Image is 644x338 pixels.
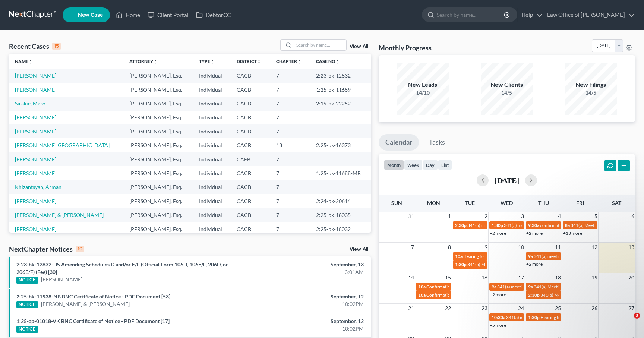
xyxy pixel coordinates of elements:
span: 10a [455,253,463,259]
button: month [384,160,404,170]
td: Individual [193,138,231,152]
h3: Monthly Progress [379,43,432,52]
span: 21 [407,304,415,313]
span: New Case [78,12,103,18]
i: unfold_more [153,60,158,64]
a: Law Office of [PERSON_NAME] [543,8,635,22]
div: September, 13 [253,261,363,268]
input: Search by name... [294,40,346,50]
a: [PERSON_NAME] [15,226,56,232]
a: [PERSON_NAME][GEOGRAPHIC_DATA] [15,142,110,148]
a: View All [350,247,368,252]
td: CACB [231,138,270,152]
span: 3 [520,212,525,221]
a: +5 more [490,322,506,328]
div: NOTICE [16,277,38,284]
td: Individual [193,97,231,110]
td: 7 [270,97,310,110]
a: [PERSON_NAME] [15,198,56,204]
span: 5 [594,212,598,221]
span: Tue [465,200,475,206]
i: unfold_more [297,60,302,64]
i: unfold_more [28,60,33,64]
a: [PERSON_NAME] & [PERSON_NAME] [41,300,130,308]
td: [PERSON_NAME], Esq. [123,180,193,194]
td: 2:25-bk-18035 [310,208,371,222]
div: NOTICE [16,301,38,308]
td: CACB [231,166,270,180]
a: 2:23-bk-12832-DS Amending Schedules D and/or E/F (Official Form 106D, 106E/F, 206D, or 206E/F) (F... [16,261,228,275]
td: [PERSON_NAME], Esq. [123,222,193,236]
span: confirmation hearing for [PERSON_NAME] [540,222,624,228]
td: 2:25-bk-18032 [310,222,371,236]
td: 7 [270,83,310,97]
i: unfold_more [210,60,215,64]
span: 341(a) meeting for [PERSON_NAME] [504,222,576,228]
span: Confirmation hearing for [PERSON_NAME] [426,284,511,290]
td: Individual [193,222,231,236]
span: Thu [538,200,549,206]
span: Fri [576,200,584,206]
a: +2 more [490,230,506,236]
div: 14/5 [565,89,617,97]
span: 8a [565,222,570,228]
span: 13 [628,243,635,252]
i: unfold_more [335,60,340,64]
td: 7 [270,124,310,138]
span: 7 [410,243,415,252]
a: Calendar [379,134,419,151]
div: 14/5 [481,89,533,97]
div: 10:02PM [253,300,363,308]
div: NOTICE [16,326,38,333]
div: 10:02PM [253,325,363,332]
span: 8 [447,243,452,252]
span: 9a [528,253,533,259]
span: Confirmation hearing for [PERSON_NAME] [426,292,511,298]
span: 12 [591,243,598,252]
span: 341(a) meeting for [PERSON_NAME] [497,284,569,290]
button: week [404,160,423,170]
a: +13 more [563,230,582,236]
a: Case Nounfold_more [316,59,340,64]
button: list [438,160,452,170]
a: Help [518,8,543,22]
td: CACB [231,69,270,82]
span: Wed [501,200,513,206]
span: 10a [418,292,426,298]
a: Home [112,8,144,22]
span: 16 [481,273,488,282]
a: Tasks [422,134,452,151]
td: CACB [231,124,270,138]
td: [PERSON_NAME], Esq. [123,166,193,180]
a: DebtorCC [192,8,234,22]
div: September, 12 [253,293,363,300]
td: Individual [193,208,231,222]
span: 2:30p [455,222,467,228]
a: Khizantsyan, Arman [15,184,61,190]
td: 7 [270,180,310,194]
a: Attorneyunfold_more [129,59,158,64]
td: Individual [193,152,231,166]
span: 1 [447,212,452,221]
input: Search by name... [437,8,505,22]
td: [PERSON_NAME], Esq. [123,208,193,222]
td: [PERSON_NAME], Esq. [123,111,193,124]
a: [PERSON_NAME] [15,156,56,162]
div: 14/10 [397,89,449,97]
span: 10 [517,243,525,252]
td: 7 [270,194,310,208]
span: 1:30p [492,222,503,228]
td: [PERSON_NAME], Esq. [123,69,193,82]
div: NextChapter Notices [9,244,84,253]
td: CACB [231,111,270,124]
td: Individual [193,111,231,124]
span: 9 [484,243,488,252]
span: 11 [554,243,562,252]
td: 7 [270,222,310,236]
td: Individual [193,83,231,97]
td: Individual [193,69,231,82]
a: Chapterunfold_more [276,59,302,64]
a: [PERSON_NAME] [15,114,56,120]
td: CACB [231,83,270,97]
span: 1:30p [455,262,467,267]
